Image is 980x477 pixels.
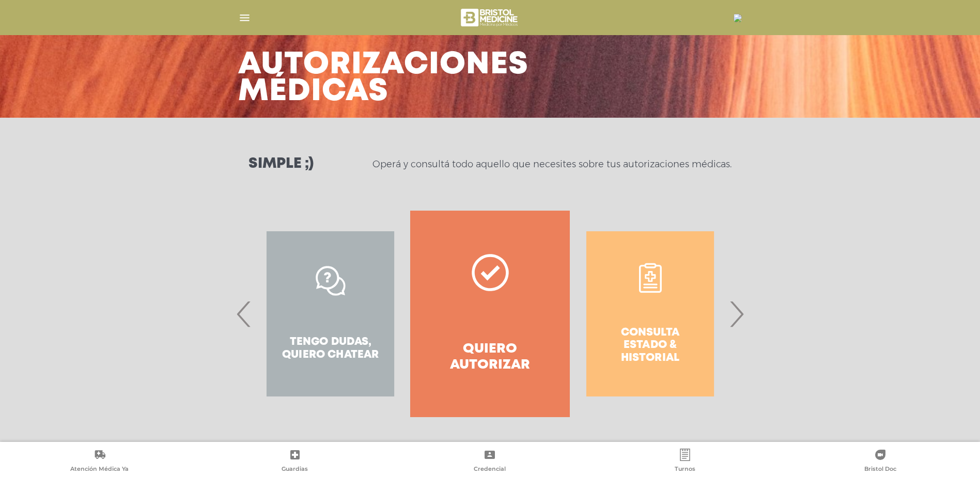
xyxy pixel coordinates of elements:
[238,52,528,105] h3: Autorizaciones médicas
[234,286,254,342] span: Previous
[726,286,746,342] span: Next
[2,449,197,475] a: Atención Médica Ya
[459,5,521,30] img: bristol-medicine-blanco.png
[372,158,732,170] p: Operá y consultá todo aquello que necesites sobre tus autorizaciones médicas.
[675,465,695,474] span: Turnos
[474,465,506,474] span: Credencial
[238,11,251,24] img: Cober_menu-lines-white.svg
[282,465,308,474] span: Guardias
[393,449,588,475] a: Credencial
[734,14,742,22] img: 30585
[429,341,551,373] h4: Quiero autorizar
[197,449,393,475] a: Guardias
[248,157,314,171] h3: Simple ;)
[783,449,978,475] a: Bristol Doc
[410,211,570,417] a: Quiero autorizar
[864,465,896,474] span: Bristol Doc
[587,449,783,475] a: Turnos
[70,465,129,474] span: Atención Médica Ya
